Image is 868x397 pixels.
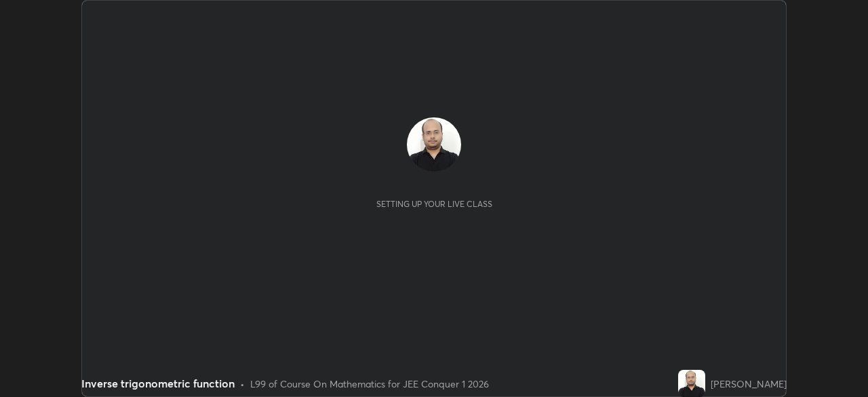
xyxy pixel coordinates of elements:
div: Setting up your live class [376,199,492,209]
div: Inverse trigonometric function [81,375,235,392]
img: 83f50dee00534478af7b78a8c624c472.jpg [678,370,705,397]
div: • [240,377,245,391]
img: 83f50dee00534478af7b78a8c624c472.jpg [407,117,461,172]
div: [PERSON_NAME] [711,377,787,391]
div: L99 of Course On Mathematics for JEE Conquer 1 2026 [250,377,489,391]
